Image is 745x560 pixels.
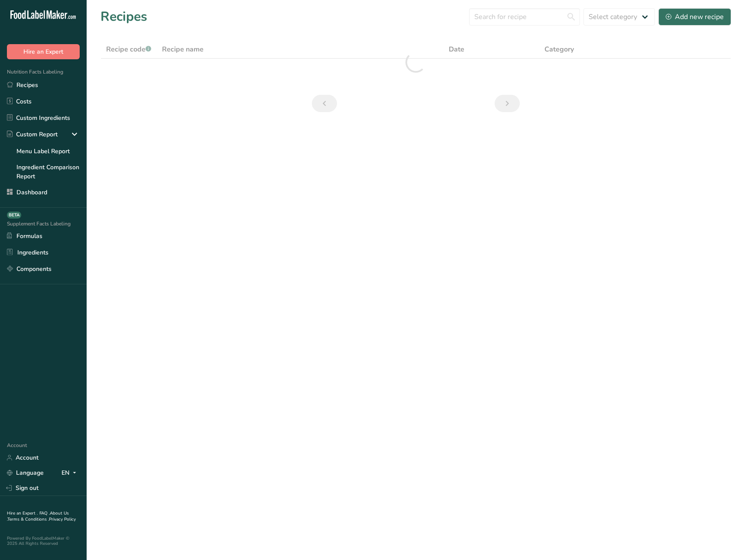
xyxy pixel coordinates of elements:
[100,7,147,26] h1: Recipes
[7,536,80,546] div: Powered By FoodLabelMaker © 2025 All Rights Reserved
[666,12,724,22] div: Add new recipe
[7,44,80,59] button: Hire an Expert
[469,8,580,26] input: Search for recipe
[7,212,21,219] div: BETA
[49,516,76,522] a: Privacy Policy
[312,95,337,112] a: Previous page
[7,130,58,139] div: Custom Report
[7,510,69,522] a: About Us .
[7,465,44,480] a: Language
[39,510,50,516] a: FAQ .
[7,510,38,516] a: Hire an Expert .
[658,8,731,26] button: Add new recipe
[495,95,520,112] a: Next page
[7,516,49,522] a: Terms & Conditions .
[62,468,80,478] div: EN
